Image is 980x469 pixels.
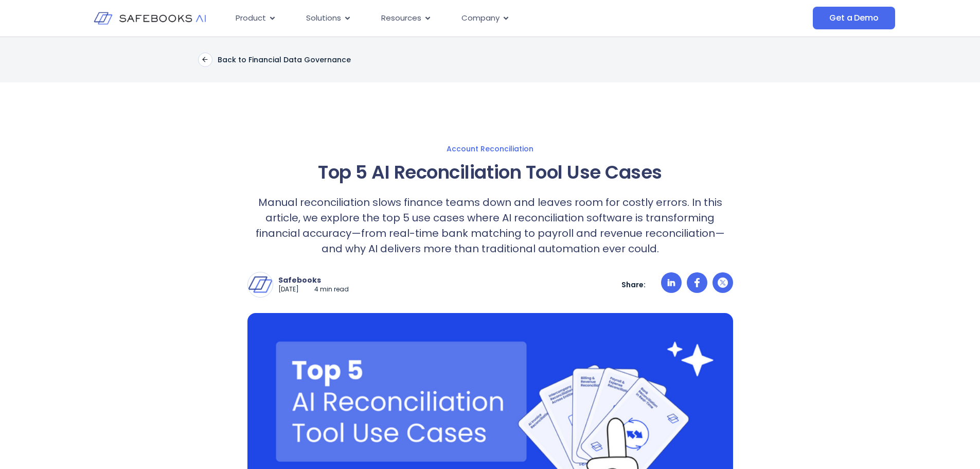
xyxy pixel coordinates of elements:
[147,144,834,153] a: Account Reconciliation
[461,12,500,24] span: Company
[247,195,733,256] p: Manual reconciliation slows finance teams down and leaves room for costly errors. In this article...
[248,272,273,297] img: Safebooks
[218,55,351,64] p: Back to Financial Data Governance
[314,285,349,294] p: 4 min read
[236,12,266,24] span: Product
[198,53,351,67] a: Back to Financial Data Governance
[381,12,421,24] span: Resources
[829,13,878,23] span: Get a Demo
[306,12,341,24] span: Solutions
[278,275,349,285] p: Safebooks
[278,285,299,294] p: [DATE]
[621,280,646,289] p: Share:
[227,8,710,28] nav: Menu
[247,159,733,186] h1: Top 5 AI Reconciliation Tool Use Cases
[227,8,710,28] div: Menu Toggle
[813,7,895,29] a: Get a Demo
